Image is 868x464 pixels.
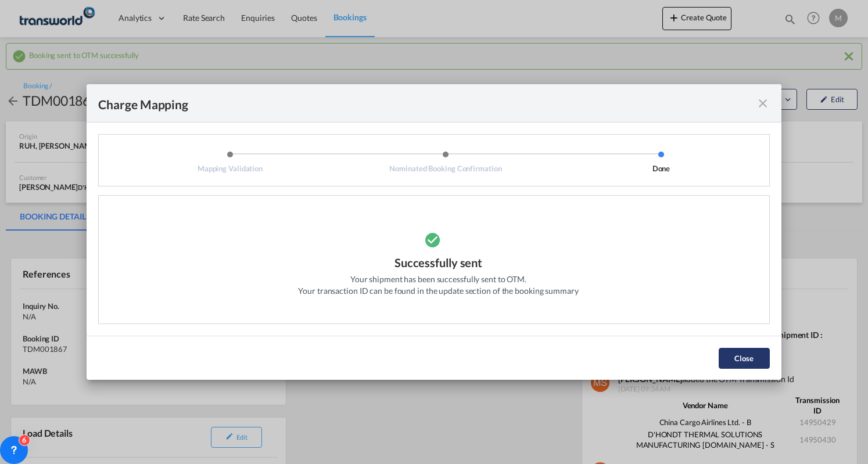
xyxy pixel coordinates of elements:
[719,348,770,369] button: Close
[338,150,553,174] li: Nominated Booking Confirmation
[350,274,526,285] div: Your shipment has been successfully sent to OTM.
[298,285,578,297] div: Your transaction ID can be found in the update section of the booking summary
[87,84,781,380] md-dialog: Mapping ValidationNominated Booking ...
[756,96,770,110] md-icon: icon-close fg-AAA8AD cursor
[394,254,482,274] div: Successfully sent
[553,150,769,174] li: Done
[122,150,338,174] li: Mapping Validation
[12,12,245,24] body: Editor, editor8
[424,225,453,254] md-icon: icon-checkbox-marked-circle
[98,96,188,110] div: Charge Mapping
[9,403,49,447] iframe: Chat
